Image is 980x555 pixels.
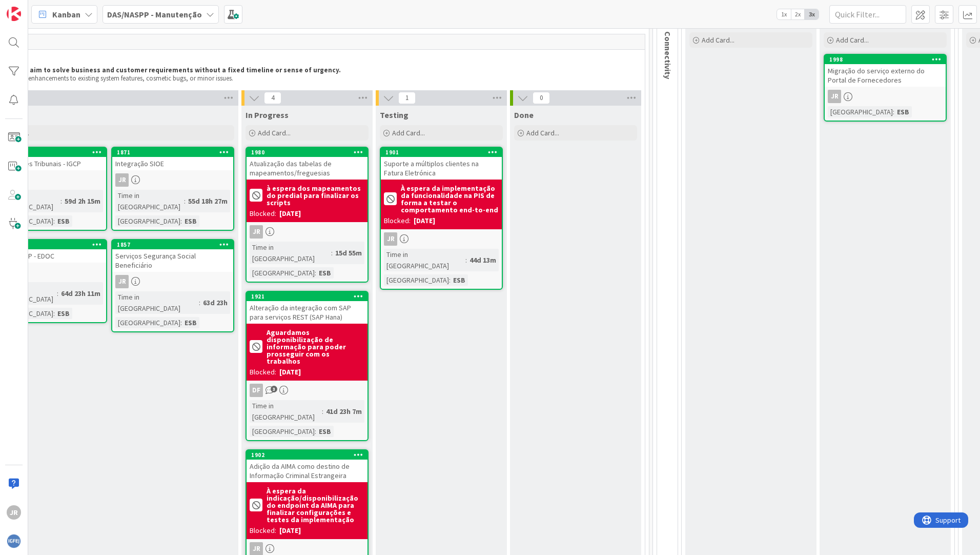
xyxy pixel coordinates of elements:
div: 1871 [117,149,233,156]
div: 1998 [829,56,946,63]
a: 1921Alteração da integração com SAP para serviços REST (SAP Hana)Aguardamos disponibilização de i... [246,291,369,441]
span: Add Card... [392,128,425,137]
div: 41d 23h 7m [323,406,364,417]
div: 1902 [251,451,367,459]
input: Quick Filter... [829,5,906,24]
span: Testing [380,110,409,120]
div: 15d 55m [333,247,364,259]
a: 1980Atualização das tabelas de mapeamentos/freguesiasà espera dos mapeamentos do predial para fin... [246,147,369,283]
div: 1902 [247,450,367,460]
div: Blocked: [384,215,411,226]
div: JR [825,90,946,103]
div: Time in [GEOGRAPHIC_DATA] [115,291,199,314]
div: [DATE] [279,525,301,536]
span: : [60,195,62,207]
div: [DATE] [279,367,301,378]
div: 1921 [251,293,367,300]
span: : [893,106,894,117]
div: 1857 [117,241,233,248]
div: JR [7,505,21,520]
span: Support [22,2,47,14]
div: Adição da AIMA como destino de Informação Criminal Estrangeira [247,460,367,482]
span: : [449,274,451,286]
div: [DATE] [279,208,301,219]
div: Integração SIOE [112,157,233,170]
div: 1871Integração SIOE [112,148,233,170]
div: JR [381,232,502,246]
span: Connectivity [663,31,673,79]
a: 1871Integração SIOEJRTime in [GEOGRAPHIC_DATA]:55d 18h 27m[GEOGRAPHIC_DATA]:ESB [111,147,234,231]
img: avatar [7,534,21,548]
span: : [180,215,182,227]
div: ESB [182,215,199,227]
span: Add Card... [258,128,291,137]
span: 3x [805,9,819,19]
div: Time in [GEOGRAPHIC_DATA] [250,242,331,264]
span: : [180,317,182,328]
div: 1857 [112,240,233,249]
div: JR [115,275,129,288]
div: Blocked: [250,208,276,219]
div: 1980 [251,149,367,156]
div: 44d 13m [467,254,499,266]
div: 59d 2h 15m [62,195,103,207]
div: JR [112,173,233,187]
div: Blocked: [250,367,276,378]
span: Kanban [52,8,80,21]
b: Aguardamos disponibilização de informação para poder prosseguir com os trabalhos [267,329,364,365]
span: Add Card... [702,35,734,45]
div: JR [828,90,841,103]
div: Time in [GEOGRAPHIC_DATA] [115,190,184,212]
div: 1921 [247,292,367,301]
b: À espera da indicação/disponibilização do endpoint da AIMA para finalizar configurações e testes ... [267,487,364,523]
div: [GEOGRAPHIC_DATA] [828,106,893,117]
div: JR [250,225,263,239]
span: : [315,267,316,279]
span: 2x [791,9,805,19]
div: 1980 [247,148,367,157]
div: Atualização das tabelas de mapeamentos/freguesias [247,157,367,180]
div: Time in [GEOGRAPHIC_DATA] [384,249,465,271]
div: DF [250,384,263,397]
div: JR [384,232,397,246]
a: 1857Serviços Segurança Social BeneficiárioJRTime in [GEOGRAPHIC_DATA]:63d 23h[GEOGRAPHIC_DATA]:ESB [111,239,234,332]
div: ESB [316,426,334,437]
b: À espera da implementação da funcionalidade na PIS de forma a testar o comportamento end-to-end [401,185,499,213]
span: 1 [398,92,416,104]
span: 3 [271,386,277,392]
span: : [53,215,55,227]
span: : [322,406,323,417]
div: 1901 [381,148,502,157]
div: Blocked: [250,525,276,536]
a: 1998Migração do serviço externo do Portal de FornecedoresJR[GEOGRAPHIC_DATA]:ESB [824,54,947,122]
img: Visit kanbanzone.com [7,7,21,21]
div: ESB [894,106,912,117]
div: [GEOGRAPHIC_DATA] [250,267,315,279]
span: 0 [533,92,550,104]
div: ESB [182,317,199,328]
span: In Progress [246,110,289,120]
span: : [53,308,55,319]
span: Add Card... [526,128,559,137]
div: [GEOGRAPHIC_DATA] [115,317,180,328]
div: [DATE] [414,215,435,226]
div: 1980Atualização das tabelas de mapeamentos/freguesias [247,148,367,180]
div: Migração do serviço externo do Portal de Fornecedores [825,64,946,87]
span: : [331,247,333,259]
div: 1871 [112,148,233,157]
div: Alteração da integração com SAP para serviços REST (SAP Hana) [247,301,367,324]
div: 1998 [825,55,946,64]
span: : [465,254,467,266]
span: 4 [264,92,281,104]
span: : [184,195,186,207]
div: 1857Serviços Segurança Social Beneficiário [112,240,233,272]
div: 1901Suporte a múltiplos clientes na Fatura Eletrónica [381,148,502,180]
div: JR [115,173,129,187]
div: ESB [316,267,334,279]
div: ESB [55,308,72,319]
div: [GEOGRAPHIC_DATA] [250,426,315,437]
div: 1921Alteração da integração com SAP para serviços REST (SAP Hana) [247,292,367,324]
a: 1901Suporte a múltiplos clientes na Fatura EletrónicaÀ espera da implementação da funcionalidade ... [380,147,503,290]
div: DF [247,384,367,397]
div: Suporte a múltiplos clientes na Fatura Eletrónica [381,157,502,180]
